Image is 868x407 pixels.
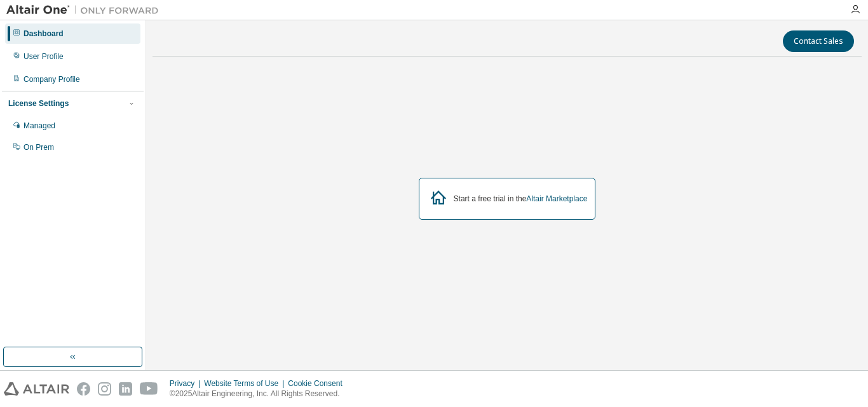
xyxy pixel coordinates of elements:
[24,51,64,62] div: User Profile
[454,194,588,204] div: Start a free trial in the
[170,378,204,389] div: Privacy
[24,142,54,152] div: On Prem
[77,382,90,396] img: facebook.svg
[204,378,288,389] div: Website Terms of Use
[140,382,158,396] img: youtube.svg
[4,382,69,396] img: altair_logo.svg
[24,74,80,84] div: Company Profile
[526,194,587,203] a: Altair Marketplace
[8,98,69,109] div: License Settings
[170,389,350,399] p: © 2025 Altair Engineering, Inc. All Rights Reserved.
[98,382,111,396] img: instagram.svg
[24,121,55,131] div: Managed
[24,29,64,39] div: Dashboard
[288,378,349,389] div: Cookie Consent
[6,4,165,17] img: Altair One
[119,382,132,396] img: linkedin.svg
[783,30,854,52] button: Contact Sales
